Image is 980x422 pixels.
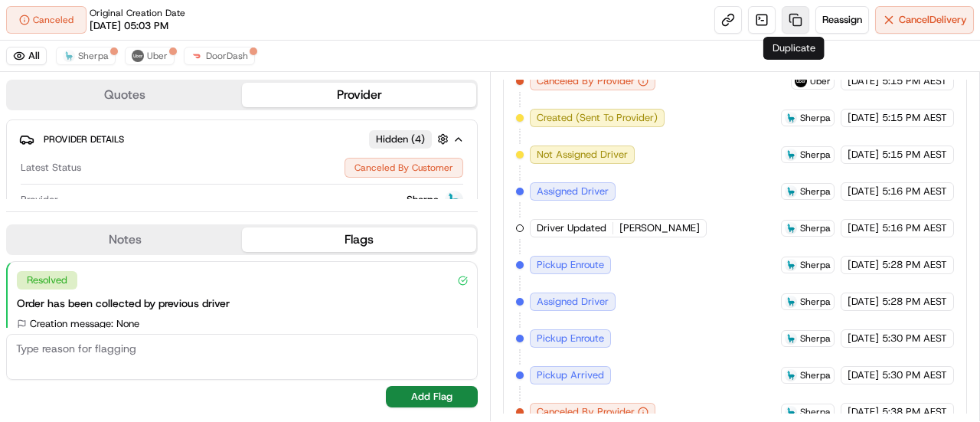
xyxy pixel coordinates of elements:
[537,185,609,198] span: Assigned Driver
[795,75,807,87] img: uber-new-logo.jpeg
[785,222,797,234] img: sherpa_logo.png
[785,149,797,161] img: sherpa_logo.png
[19,126,465,152] button: Provider DetailsHidden (4)
[882,148,947,162] span: 5:15 PM AEST
[785,185,797,198] img: sherpa_logo.png
[206,50,248,62] span: DoorDash
[90,19,168,33] span: [DATE] 05:03 PM
[875,6,974,34] button: CancelDelivery
[899,13,967,27] span: Cancel Delivery
[56,47,116,65] button: Sherpa
[810,75,831,87] span: Uber
[537,148,628,162] span: Not Assigned Driver
[848,258,879,272] span: [DATE]
[848,295,879,309] span: [DATE]
[785,332,797,345] img: sherpa_logo.png
[8,83,242,107] button: Quotes
[537,295,609,309] span: Assigned Driver
[63,50,75,62] img: sherpa_logo.png
[882,221,947,235] span: 5:16 PM AEST
[848,148,879,162] span: [DATE]
[376,132,425,146] span: Hidden ( 4 )
[242,227,476,252] button: Flags
[44,133,124,146] span: Provider Details
[6,47,47,65] button: All
[132,50,144,62] img: uber-new-logo.jpeg
[537,258,604,272] span: Pickup Enroute
[882,295,947,309] span: 5:28 PM AEST
[8,227,242,252] button: Notes
[882,258,947,272] span: 5:28 PM AEST
[763,37,825,60] div: Duplicate
[17,271,77,290] div: Resolved
[147,50,168,62] span: Uber
[800,332,831,345] span: Sherpa
[537,74,635,88] span: Canceled By Provider
[800,259,831,271] span: Sherpa
[21,193,58,207] span: Provider
[407,193,439,207] span: Sherpa
[17,296,468,311] div: Order has been collected by previous driver
[800,369,831,381] span: Sherpa
[386,386,478,407] button: Add Flag
[882,74,947,88] span: 5:15 PM AEST
[785,259,797,271] img: sherpa_logo.png
[800,406,831,418] span: Sherpa
[785,369,797,381] img: sherpa_logo.png
[800,222,831,234] span: Sherpa
[882,111,947,125] span: 5:15 PM AEST
[822,13,862,27] span: Reassign
[537,221,606,235] span: Driver Updated
[619,221,700,235] span: [PERSON_NAME]
[537,111,658,125] span: Created (Sent To Provider)
[90,7,185,19] span: Original Creation Date
[125,47,175,65] button: Uber
[78,50,109,62] span: Sherpa
[191,50,203,62] img: doordash_logo_v2.png
[369,129,452,149] button: Hidden (4)
[30,317,139,331] span: Creation message: None
[882,368,947,382] span: 5:30 PM AEST
[848,74,879,88] span: [DATE]
[785,406,797,418] img: sherpa_logo.png
[445,191,463,209] img: sherpa_logo.png
[882,405,947,419] span: 5:38 PM AEST
[537,405,635,419] span: Canceled By Provider
[785,296,797,308] img: sherpa_logo.png
[537,332,604,345] span: Pickup Enroute
[848,332,879,345] span: [DATE]
[848,111,879,125] span: [DATE]
[848,221,879,235] span: [DATE]
[815,6,869,34] button: Reassign
[848,368,879,382] span: [DATE]
[242,83,476,107] button: Provider
[848,185,879,198] span: [DATE]
[21,161,81,175] span: Latest Status
[800,185,831,198] span: Sherpa
[800,149,831,161] span: Sherpa
[537,368,604,382] span: Pickup Arrived
[848,405,879,419] span: [DATE]
[882,185,947,198] span: 5:16 PM AEST
[6,6,87,34] button: Canceled
[800,112,831,124] span: Sherpa
[882,332,947,345] span: 5:30 PM AEST
[800,296,831,308] span: Sherpa
[785,112,797,124] img: sherpa_logo.png
[184,47,255,65] button: DoorDash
